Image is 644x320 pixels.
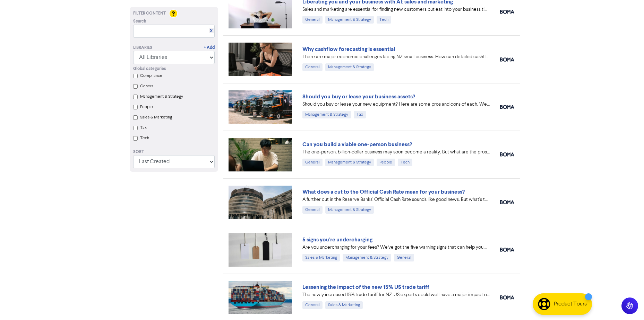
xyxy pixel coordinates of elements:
[302,6,490,13] div: Sales and marketing are essential for finding new customers but eat into your business time. We e...
[302,236,372,243] a: 5 signs you’re undercharging
[354,111,366,118] div: Tax
[302,291,490,299] div: The newly increased 15% trade tariff for NZ-US exports could well have a major impact on your mar...
[133,45,152,51] div: Libraries
[325,159,374,166] div: Management & Strategy
[140,135,149,141] label: Tech
[325,206,374,214] div: Management & Strategy
[325,16,374,24] div: Management & Strategy
[325,63,374,71] div: Management & Strategy
[140,94,183,100] label: Management & Strategy
[302,93,415,100] a: Should you buy or lease your business assets?
[302,63,323,71] div: General
[302,254,340,261] div: Sales & Marketing
[302,46,395,53] a: Why cashflow forecasting is essential
[133,66,215,72] div: Global categories
[302,188,465,195] a: What does a cut to the Official Cash Rate mean for your business?
[500,10,514,14] img: boma
[302,149,490,156] div: The one-person, billion-dollar business may soon become a reality. But what are the pros and cons...
[133,149,215,155] div: Sort
[500,248,514,252] img: boma_accounting
[140,83,155,89] label: General
[500,295,514,300] img: boma
[140,114,172,121] label: Sales & Marketing
[302,53,490,61] div: There are major economic challenges facing NZ small business. How can detailed cashflow forecasti...
[394,254,414,261] div: General
[500,200,514,204] img: boma
[500,152,514,157] img: boma
[133,18,146,25] span: Search
[325,301,363,309] div: Sales & Marketing
[377,16,391,24] div: Tech
[133,10,215,17] div: Filter Content
[140,104,153,110] label: People
[302,244,490,251] div: Are you undercharging for your fees? We’ve got the five warning signs that can help you diagnose ...
[204,45,215,51] a: + Add
[302,206,323,214] div: General
[398,159,412,166] div: Tech
[302,111,351,118] div: Management & Strategy
[302,141,412,148] a: Can you build a viable one-person business?
[210,28,213,34] a: X
[140,125,147,131] label: Tax
[302,159,323,166] div: General
[609,287,644,320] iframe: Chat Widget
[500,57,514,62] img: boma
[500,105,514,109] img: boma_accounting
[302,196,490,203] div: A further cut in the Reserve Banks’ Official Cash Rate sounds like good news. But what’s the real...
[140,73,162,79] label: Compliance
[302,284,429,291] a: Lessening the impact of the new 15% US trade tariff
[302,301,323,309] div: General
[302,16,323,24] div: General
[343,254,391,261] div: Management & Strategy
[377,159,395,166] div: People
[302,101,490,108] div: Should you buy or lease your new equipment? Here are some pros and cons of each. We also can revi...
